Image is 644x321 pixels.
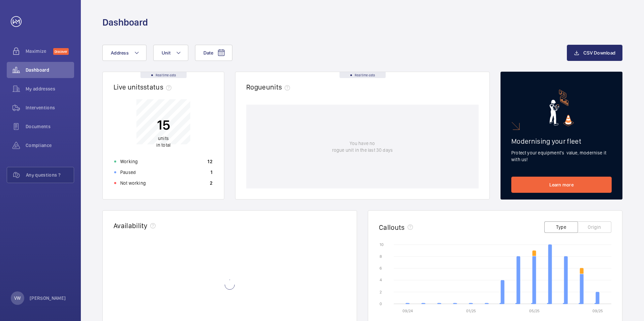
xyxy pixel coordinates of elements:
span: Date [203,50,213,56]
p: 2 [210,180,213,186]
span: CSV Download [583,50,615,56]
button: Date [195,45,232,61]
text: 01/25 [466,309,476,313]
span: Address [111,50,129,56]
text: 10 [380,242,384,247]
text: 6 [380,266,382,271]
h2: Modernising your fleet [511,137,612,145]
button: CSV Download [567,45,622,61]
p: 15 [156,116,170,133]
span: Unit [162,50,170,56]
p: VW [14,295,21,301]
span: Interventions [26,104,74,111]
p: You have no rogue unit in the last 30 days [332,140,393,153]
span: status [143,83,174,91]
text: 4 [380,278,382,282]
button: Unit [153,45,188,61]
span: My addresses [26,85,74,92]
span: Discover [53,48,69,55]
h2: Rogue [246,83,293,91]
p: in total [156,135,170,148]
span: units [158,136,169,141]
span: Maximize [26,48,53,55]
p: [PERSON_NAME] [30,295,66,301]
text: 05/25 [529,309,540,313]
p: 12 [207,158,213,165]
h2: Availability [114,221,148,230]
h2: Live units [114,83,174,91]
span: Documents [26,123,74,130]
text: 09/25 [592,309,603,313]
p: Paused [120,169,136,176]
button: Address [102,45,147,61]
div: Real time data [340,72,386,78]
h1: Dashboard [102,16,148,29]
p: Working [120,158,138,165]
text: 2 [380,290,382,294]
div: Real time data [140,72,187,78]
span: Any questions ? [26,172,74,178]
span: Compliance [26,142,74,149]
a: Learn more [511,177,612,193]
span: Dashboard [26,67,74,73]
button: Origin [578,221,611,233]
p: Protect your equipment's value, modernise it with us! [511,149,612,163]
h2: Callouts [379,223,405,231]
p: Not working [120,180,146,186]
button: Type [544,221,578,233]
p: 1 [211,169,213,176]
text: 0 [380,301,382,306]
span: units [266,83,293,91]
text: 8 [380,254,382,259]
img: marketing-card.svg [549,90,574,126]
text: 09/24 [402,309,413,313]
